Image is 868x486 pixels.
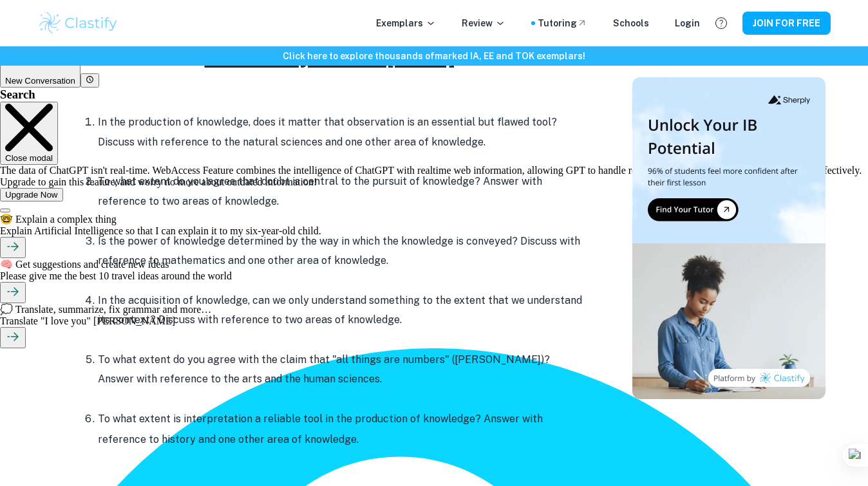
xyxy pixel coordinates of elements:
[742,12,831,35] button: JOIN FOR FREE
[710,12,732,34] button: Help and Feedback
[98,291,587,330] p: In the acquisition of knowledge, can we only understand something to the extent that we understan...
[632,77,826,399] img: Thumbnail
[98,113,587,152] p: In the production of knowledge, does it matter that observation is an essential but flawed tool? ...
[98,172,587,211] p: To what extent do you agree that doubt is central to the pursuit of knowledge? Answer with refere...
[613,16,649,30] a: Schools
[462,16,505,30] p: Review
[5,76,75,86] span: New Conversation
[98,350,587,389] p: To what extent do you agree with the claim that "all things are numbers" ([PERSON_NAME])? Answer ...
[538,16,587,30] a: Tutoring
[376,16,436,30] p: Exemplars
[98,232,587,271] p: Is the power of knowledge determined by the way in which the knowledge is conveyed? Discuss with ...
[675,16,700,30] a: Login
[37,10,119,36] img: Clastify logo
[5,153,53,163] span: Close modal
[98,409,587,450] li: To what extent is interpretation a reliable tool in the production of knowledge? Answer with refe...
[3,49,865,63] h6: Click here to explore thousands of marked IA, EE and TOK exemplars !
